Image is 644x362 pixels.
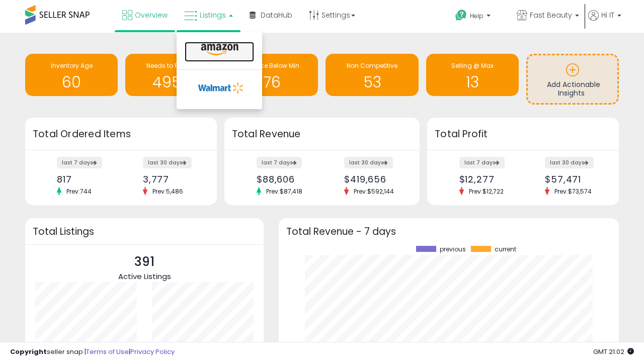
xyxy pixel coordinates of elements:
label: last 30 days [545,157,594,168]
span: Help [470,12,484,20]
h3: Total Revenue [232,127,412,141]
h1: 76 [230,74,313,90]
i: Get Help [455,9,467,22]
h1: 4956 [130,74,213,90]
span: Prev: $592,144 [349,187,399,196]
div: $12,277 [459,174,516,185]
h3: Total Revenue - 7 days [286,228,611,235]
span: Non Competitive [347,61,397,70]
a: Hi IT [588,10,621,33]
div: 3,777 [143,174,199,185]
h3: Total Ordered Items [33,127,209,141]
label: last 7 days [257,157,302,168]
a: Terms of Use [86,347,129,356]
div: $57,471 [545,174,601,185]
strong: Copyright [10,347,47,356]
h1: 13 [431,74,514,90]
span: Prev: $87,418 [261,187,307,196]
a: Help [447,2,508,33]
span: Prev: 744 [61,187,97,196]
div: $419,656 [344,174,402,185]
a: Inventory Age 60 [25,54,118,96]
h3: Total Listings [33,228,256,235]
a: Selling @ Max 13 [426,54,519,96]
p: 391 [118,252,171,271]
label: last 30 days [143,157,192,168]
h1: 53 [331,74,413,90]
span: Fast Beauty [530,10,572,20]
h3: Total Profit [435,127,611,141]
span: Needs to Reprice [146,61,197,70]
div: 817 [57,174,113,185]
span: 2025-10-8 21:02 GMT [593,347,634,356]
span: Prev: $12,722 [464,187,509,196]
label: last 30 days [344,157,393,168]
span: Prev: 5,486 [147,187,188,196]
span: Add Actionable Insights [547,79,600,99]
span: DataHub [261,10,292,20]
span: Overview [135,10,168,20]
span: Inventory Age [51,61,93,70]
a: Privacy Policy [130,347,175,356]
span: previous [440,246,466,253]
span: Active Listings [118,271,171,282]
label: last 7 days [459,157,505,168]
a: Needs to Reprice 4956 [125,54,218,96]
span: Selling @ Max [451,61,494,70]
span: Prev: $73,574 [549,187,597,196]
a: Non Competitive 53 [326,54,418,96]
div: seller snap | | [10,347,175,357]
span: current [495,246,516,253]
span: BB Price Below Min [244,61,299,70]
label: last 7 days [57,157,102,168]
a: BB Price Below Min 76 [225,54,318,96]
span: Listings [200,10,226,20]
div: $88,606 [257,174,314,185]
h1: 60 [30,74,113,90]
span: Hi IT [601,10,614,20]
a: Add Actionable Insights [528,55,617,103]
